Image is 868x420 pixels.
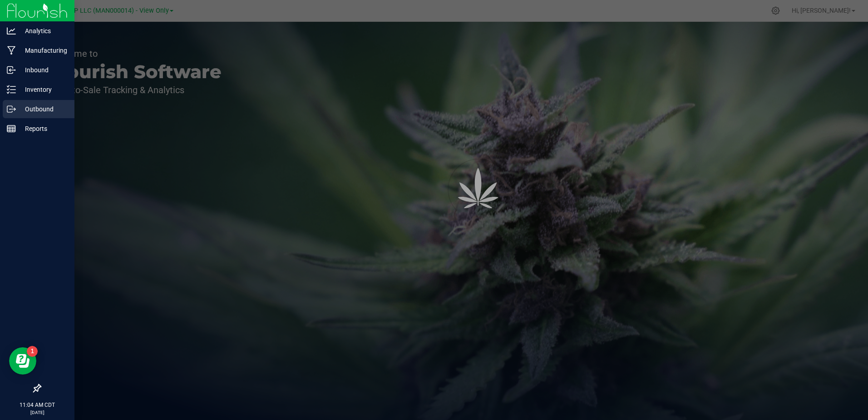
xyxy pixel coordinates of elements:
[7,26,16,35] inline-svg: Analytics
[7,85,16,94] inline-svg: Inventory
[16,25,70,36] p: Analytics
[16,65,70,75] p: Inbound
[16,45,70,56] p: Manufacturing
[7,46,16,55] inline-svg: Manufacturing
[7,65,16,75] inline-svg: Inbound
[16,84,70,95] p: Inventory
[16,104,70,115] p: Outbound
[27,346,38,357] iframe: Resource center unread badge
[16,123,70,134] p: Reports
[4,409,70,416] p: [DATE]
[7,124,16,133] inline-svg: Reports
[7,105,16,114] inline-svg: Outbound
[4,401,70,409] p: 11:04 AM CDT
[9,347,36,375] iframe: Resource center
